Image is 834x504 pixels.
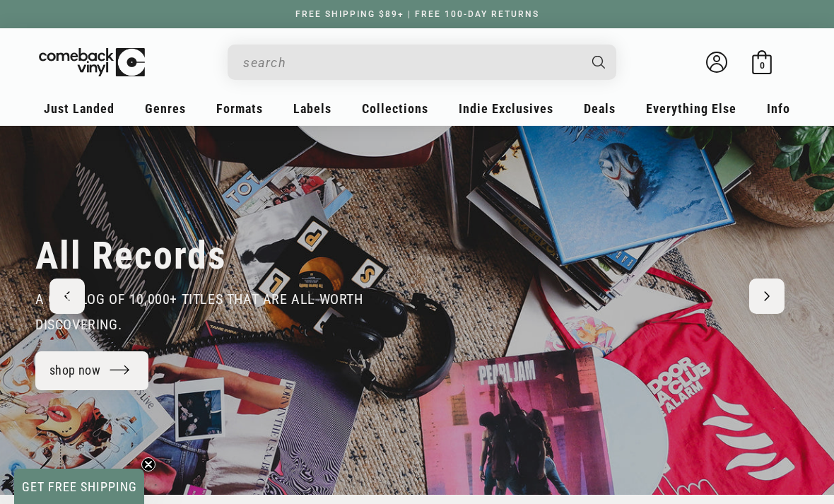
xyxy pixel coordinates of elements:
a: FREE SHIPPING $89+ | FREE 100-DAY RETURNS [281,9,553,19]
h2: All Records [35,233,227,279]
a: shop now [35,351,148,390]
span: Deals [584,101,616,116]
button: Search [580,45,618,80]
span: Collections [362,101,428,116]
span: GET FREE SHIPPING [22,479,137,494]
span: Labels [293,101,331,116]
input: When autocomplete results are available use up and down arrows to review and enter to select [243,48,578,77]
span: Indie Exclusives [459,101,553,116]
button: Close teaser [141,457,155,471]
span: a catalog of 10,000+ Titles that are all worth discovering. [35,291,363,333]
span: Genres [145,101,186,116]
span: Formats [216,101,263,116]
span: Info [767,101,790,116]
div: Search [228,45,616,80]
span: Everything Else [646,101,736,116]
span: 0 [760,60,765,71]
span: Just Landed [44,101,114,116]
div: GET FREE SHIPPINGClose teaser [14,469,144,504]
